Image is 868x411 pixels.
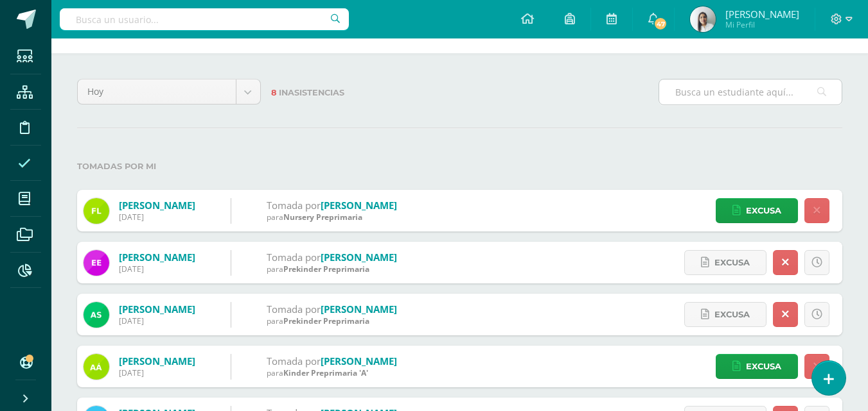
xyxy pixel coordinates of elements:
[119,303,195,315] a: [PERSON_NAME]
[84,250,109,276] img: 57133f346922a7717caec64ecd8895d2.png
[271,88,276,97] span: 8
[267,251,321,264] span: Tomada por
[267,264,397,274] div: para
[119,264,195,274] div: [DATE]
[725,19,799,30] span: Mi Perfil
[283,315,369,326] span: Prekinder Preprimaria
[267,303,321,315] span: Tomada por
[267,315,397,326] div: para
[746,199,781,222] span: Excusa
[119,355,195,367] a: [PERSON_NAME]
[716,354,798,379] a: Excusa
[746,355,781,378] span: Excusa
[690,6,716,32] img: 41313f044ecd9476e881d3b5cd835107.png
[87,80,226,104] span: Hoy
[119,212,195,222] div: [DATE]
[716,198,798,223] a: Excusa
[321,199,397,212] a: [PERSON_NAME]
[267,367,397,378] div: para
[119,251,195,264] a: [PERSON_NAME]
[267,355,321,367] span: Tomada por
[77,153,842,180] label: Tomadas por mi
[84,302,109,328] img: 8913ae908df11f40d3bfaf8500212f73.png
[684,250,766,275] a: Excusa
[321,303,397,315] a: [PERSON_NAME]
[714,303,750,326] span: Excusa
[684,302,766,327] a: Excusa
[267,199,321,212] span: Tomada por
[283,212,362,222] span: Nursery Preprimaria
[279,88,344,97] span: Inasistencias
[84,198,109,224] img: fbd11427a1a157b3e84d6fbffa1bfcc3.png
[119,199,195,212] a: [PERSON_NAME]
[84,354,109,380] img: 82295ed6ddf3da16950a7d01541f4d4a.png
[267,212,397,222] div: para
[659,80,842,105] input: Busca un estudiante aquí...
[725,8,799,21] span: [PERSON_NAME]
[283,264,369,274] span: Prekinder Preprimaria
[78,80,260,104] a: Hoy
[321,355,397,367] a: [PERSON_NAME]
[60,8,349,30] input: Busca un usuario...
[119,367,195,378] div: [DATE]
[714,251,750,274] span: Excusa
[653,17,668,31] span: 47
[283,367,368,378] span: Kinder Preprimaria 'A'
[321,251,397,264] a: [PERSON_NAME]
[119,315,195,326] div: [DATE]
